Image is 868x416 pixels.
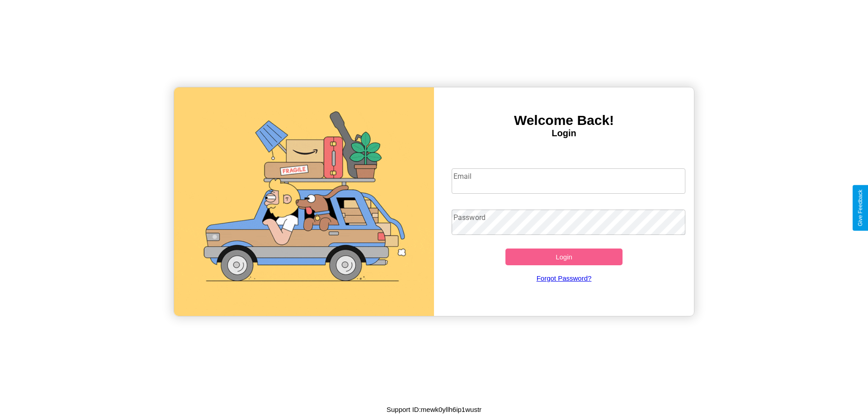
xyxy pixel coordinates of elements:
[174,87,434,316] img: gif
[447,265,681,291] a: Forgot Password?
[857,190,863,226] div: Give Feedback
[434,113,694,128] h3: Welcome Back!
[387,403,481,416] p: Support ID: mewk0yllh6ip1wustr
[434,128,694,139] h4: Login
[505,249,623,265] button: Login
